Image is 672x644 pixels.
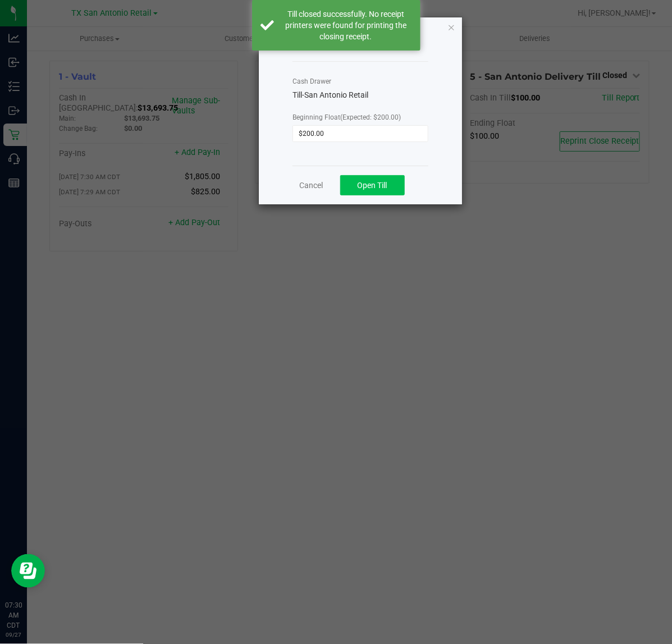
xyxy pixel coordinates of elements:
span: Open Till [358,181,387,190]
div: Till closed successfully. No receipt printers were found for printing the closing receipt. [280,8,412,42]
span: Beginning Float [292,113,401,121]
a: Cancel [300,180,323,191]
div: Till-San Antonio Retail [292,89,428,101]
span: (Expected: $200.00) [340,113,401,121]
button: Open Till [340,175,405,195]
iframe: Resource center [11,554,45,588]
label: Cash Drawer [292,76,331,86]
